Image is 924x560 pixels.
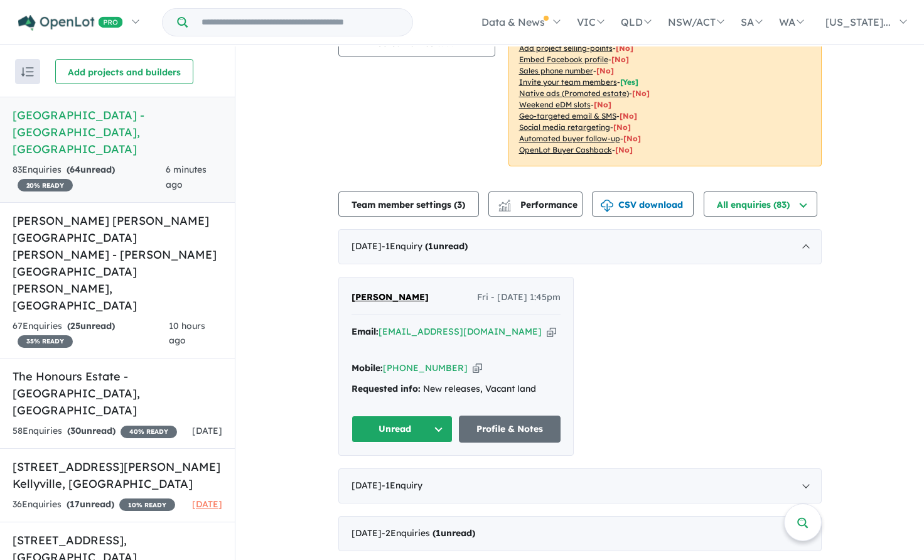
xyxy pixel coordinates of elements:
div: 83 Enquir ies [13,163,166,193]
span: 25 [70,320,80,331]
button: Copy [547,325,556,338]
a: [PHONE_NUMBER] [383,362,468,374]
span: - 1 Enquir y [382,480,422,491]
strong: ( unread) [425,240,468,252]
span: [No] [632,89,650,98]
span: [No] [615,145,633,154]
span: 10 % READY [119,498,175,511]
u: Geo-targeted email & SMS [519,111,616,121]
a: [PERSON_NAME] [352,290,429,305]
div: 58 Enquir ies [13,424,177,439]
span: [ No ] [611,55,629,64]
div: [DATE] [338,229,822,264]
span: Fri - [DATE] 1:45pm [477,290,561,305]
h5: The Honours Estate - [GEOGRAPHIC_DATA] , [GEOGRAPHIC_DATA] [13,368,222,419]
input: Try estate name, suburb, builder or developer [190,9,410,36]
a: Profile & Notes [459,416,561,443]
span: [DATE] [192,498,222,510]
span: [ Yes ] [620,77,638,87]
u: Embed Facebook profile [519,55,608,64]
div: New releases, Vacant land [352,382,561,397]
span: 20 % READY [18,179,73,191]
img: download icon [601,200,613,212]
span: [ No ] [616,43,633,53]
span: 1 [428,240,433,252]
strong: ( unread) [67,498,114,510]
span: 10 hours ago [169,320,205,347]
span: 40 % READY [121,426,177,438]
u: Weekend eDM slots [519,100,591,109]
button: Team member settings (3) [338,191,479,217]
span: - 1 Enquir y [382,240,468,252]
div: [DATE] [338,468,822,503]
strong: Email: [352,326,379,337]
u: Invite your team members [519,77,617,87]
span: [US_STATE]... [825,16,891,28]
button: Add projects and builders [55,59,193,84]
button: Performance [488,191,583,217]
h5: [STREET_ADDRESS][PERSON_NAME] Kellyville , [GEOGRAPHIC_DATA] [13,458,222,492]
span: 35 % READY [18,335,73,348]
div: [DATE] [338,516,822,551]
button: Unread [352,416,453,443]
button: Copy [473,362,482,375]
u: OpenLot Buyer Cashback [519,145,612,154]
strong: Mobile: [352,362,383,374]
span: [DATE] [192,425,222,436]
u: Native ads (Promoted estate) [519,89,629,98]
h5: [GEOGRAPHIC_DATA] - [GEOGRAPHIC_DATA] , [GEOGRAPHIC_DATA] [13,107,222,158]
a: [EMAIL_ADDRESS][DOMAIN_NAME] [379,326,542,337]
strong: ( unread) [67,320,115,331]
span: [PERSON_NAME] [352,291,429,303]
span: [No] [620,111,637,121]
div: 67 Enquir ies [13,319,169,349]
span: [No] [594,100,611,109]
u: Social media retargeting [519,122,610,132]
strong: Requested info: [352,383,421,394]
u: Automated buyer follow-up [519,134,620,143]
img: bar-chart.svg [498,203,511,212]
img: sort.svg [21,67,34,77]
button: All enquiries (83) [704,191,817,217]
span: - 2 Enquir ies [382,527,475,539]
span: 17 [70,498,80,510]
span: [No] [623,134,641,143]
div: 36 Enquir ies [13,497,175,512]
button: CSV download [592,191,694,217]
span: 3 [457,199,462,210]
span: [ No ] [596,66,614,75]
span: 30 [70,425,81,436]
u: Add project selling-points [519,43,613,53]
span: 64 [70,164,80,175]
img: line-chart.svg [498,200,510,207]
span: 1 [436,527,441,539]
img: Openlot PRO Logo White [18,15,123,31]
strong: ( unread) [67,425,115,436]
span: 6 minutes ago [166,164,207,190]
strong: ( unread) [432,527,475,539]
u: Sales phone number [519,66,593,75]
span: [No] [613,122,631,132]
h5: [PERSON_NAME] [PERSON_NAME][GEOGRAPHIC_DATA][PERSON_NAME] - [PERSON_NAME][GEOGRAPHIC_DATA][PERSON... [13,212,222,314]
strong: ( unread) [67,164,115,175]
span: Performance [500,199,577,210]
